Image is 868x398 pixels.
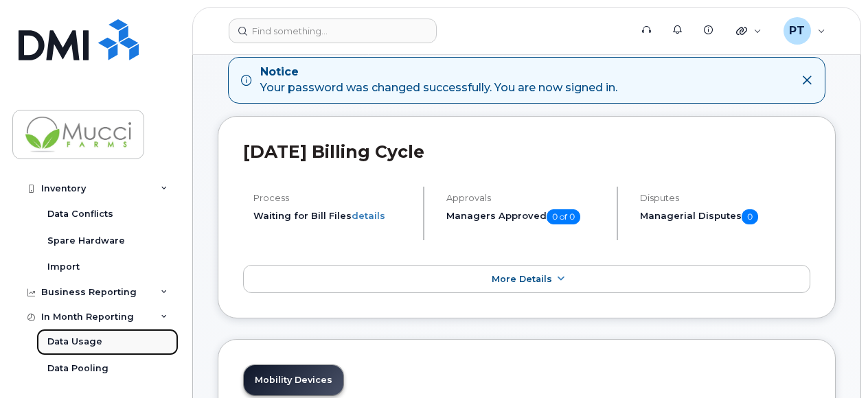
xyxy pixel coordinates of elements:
li: Waiting for Bill Files [253,209,411,222]
h4: Disputes [640,193,810,203]
span: 0 [742,209,758,224]
span: PT [789,23,805,39]
h4: Approvals [446,193,604,203]
span: 0 of 0 [547,209,580,224]
h5: Managers Approved [446,209,604,224]
strong: Notice [260,65,617,80]
h5: Managerial Disputes [640,209,810,224]
div: Your password was changed successfully. You are now signed in. [260,65,617,96]
div: Quicklinks [727,17,771,45]
a: details [352,210,385,221]
a: Mobility Devices [244,365,343,395]
div: Peter Triferis [774,17,835,45]
h2: [DATE] Billing Cycle [243,141,810,162]
input: Find something... [229,19,437,43]
span: More Details [492,274,552,284]
h4: Process [253,193,411,203]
